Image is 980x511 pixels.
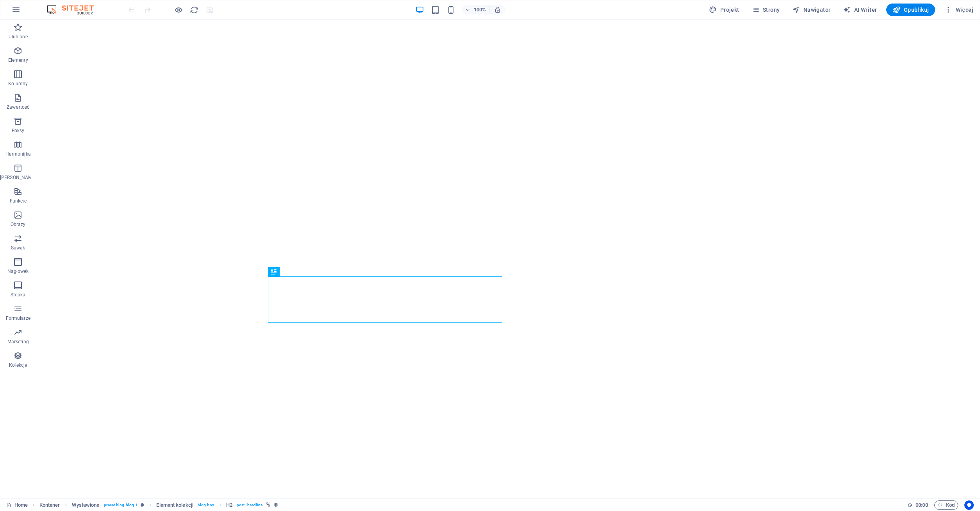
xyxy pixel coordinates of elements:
[938,500,955,510] span: Kod
[840,4,880,16] button: AI Writer
[189,5,199,14] button: reload
[11,221,26,228] p: Obrazy
[174,5,183,14] button: Kliknij tutaj, aby wyjść z trybu podglądu i kontynuować edycję
[6,500,28,510] a: Kliknij, aby anulować zaznaczenie. Kliknij dwukrotnie, aby otworzyć Strony
[141,503,144,507] i: Ten element jest konfigurowalnym ustawieniem wstępnym
[226,500,232,510] span: Kliknij, aby zaznaczyć. Kliknij dwukrotnie, aby edytować
[12,127,25,134] p: Boksy
[6,315,30,321] p: Formularze
[45,5,104,14] img: Editor Logo
[39,500,278,510] nav: breadcrumb
[11,245,25,251] p: Suwak
[462,5,490,14] button: 100%
[789,4,834,16] button: Nawigator
[9,362,27,368] p: Kolekcje
[706,4,742,16] div: Projekt (Ctrl+Alt+Y)
[39,500,60,510] span: Kliknij, aby zaznaczyć. Kliknij dwukrotnie, aby edytować
[273,502,278,507] i: Ten element jest powiązany z kolekcją
[941,4,976,16] button: Więcej
[196,500,214,510] span: . blog-box
[236,500,262,510] span: . post--headline
[9,34,28,40] p: Ulubione
[7,104,29,110] p: Zawartość
[944,6,973,14] span: Więcej
[102,500,137,510] span: . preset-blog-blog-1
[10,198,27,204] p: Funkcje
[7,339,29,345] p: Marketing
[921,502,922,508] span: :
[190,5,199,14] i: Przeładuj stronę
[792,6,830,14] span: Nawigator
[916,500,928,510] span: 00 00
[7,268,29,274] p: Nagłówek
[72,500,99,510] span: Kliknij, aby zaznaczyć. Kliknij dwukrotnie, aby edytować
[156,500,193,510] span: Kliknij, aby zaznaczyć. Kliknij dwukrotnie, aby edytować
[706,4,742,16] button: Projekt
[934,500,958,510] button: Kod
[474,5,486,14] h6: 100%
[11,292,26,298] p: Stopka
[843,6,877,14] span: AI Writer
[749,4,783,16] button: Strony
[494,6,501,13] i: Po zmianie rozmiaru automatycznie dostosowuje poziom powiększenia do wybranego urządzenia.
[886,4,935,16] button: Opublikuj
[266,503,270,507] i: Ten element jest powiązany
[8,81,28,87] p: Kolumny
[907,500,928,510] h6: Czas sesji
[752,6,780,14] span: Strony
[5,151,31,157] p: Harmonijka
[893,6,929,14] span: Opublikuj
[964,500,974,510] button: Usercentrics
[709,6,739,14] span: Projekt
[8,57,28,63] p: Elementy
